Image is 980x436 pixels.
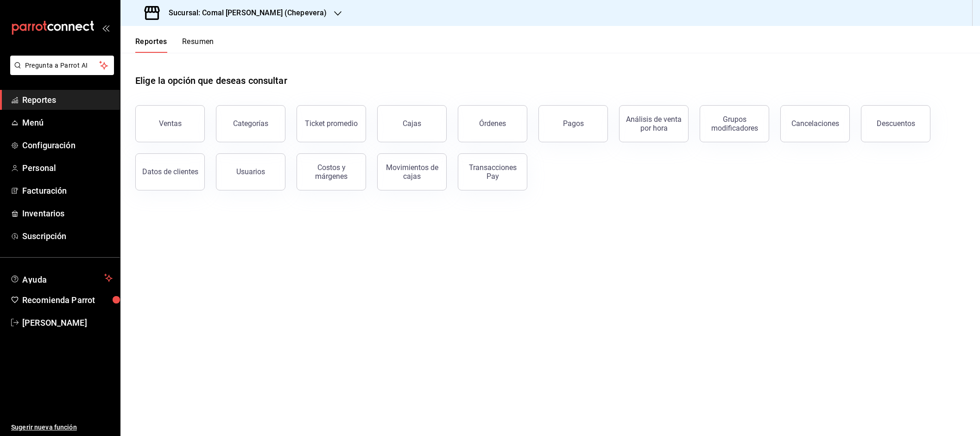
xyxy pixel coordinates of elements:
[297,105,366,142] button: Ticket promedio
[22,230,113,242] span: Suscripción
[303,163,360,181] div: Costos y márgenes
[22,139,113,152] span: Configuración
[619,105,689,142] button: Análisis de venta por hora
[383,163,441,181] div: Movimientos de cajas
[861,105,930,142] button: Descuentos
[6,67,114,77] a: Pregunta a Parrot AI
[22,184,113,197] span: Facturación
[22,316,113,329] span: [PERSON_NAME]
[305,119,358,128] div: Ticket promedio
[11,423,113,432] span: Sugerir nueva función
[236,167,265,176] div: Usuarios
[377,153,447,190] button: Movimientos de cajas
[216,153,285,190] button: Usuarios
[135,37,167,53] button: Reportes
[700,105,769,142] button: Grupos modificadores
[135,74,287,88] h1: Elige la opción que deseas consultar
[22,272,101,284] span: Ayuda
[458,105,527,142] button: Órdenes
[706,115,763,133] div: Grupos modificadores
[877,119,915,128] div: Descuentos
[458,153,527,190] button: Transacciones Pay
[159,119,182,128] div: Ventas
[22,294,113,306] span: Recomienda Parrot
[563,119,584,128] div: Pagos
[377,105,447,142] button: Cajas
[538,105,608,142] button: Pagos
[161,7,327,19] h3: Sucursal: Comal [PERSON_NAME] (Chepevera)
[297,153,366,190] button: Costos y márgenes
[135,105,205,142] button: Ventas
[625,115,683,133] div: Análisis de venta por hora
[791,119,839,128] div: Cancelaciones
[479,119,506,128] div: Órdenes
[142,167,198,176] div: Datos de clientes
[780,105,850,142] button: Cancelaciones
[102,24,109,32] button: open_drawer_menu
[135,153,205,190] button: Datos de clientes
[22,116,113,129] span: Menú
[233,119,268,128] div: Categorías
[25,61,100,70] span: Pregunta a Parrot AI
[182,37,214,53] button: Resumen
[135,37,214,53] div: navigation tabs
[22,162,113,174] span: Personal
[22,207,113,220] span: Inventarios
[216,105,285,142] button: Categorías
[22,94,113,106] span: Reportes
[403,119,421,128] div: Cajas
[10,56,114,75] button: Pregunta a Parrot AI
[464,163,521,181] div: Transacciones Pay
